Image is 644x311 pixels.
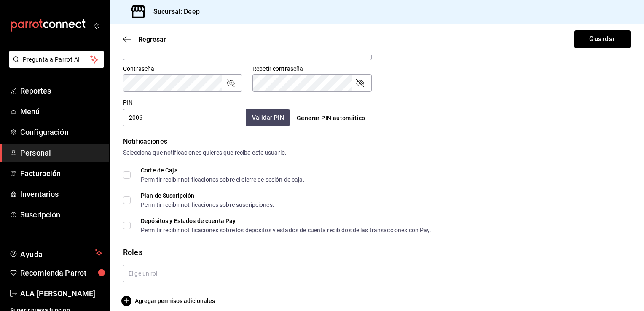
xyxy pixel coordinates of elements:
[123,99,133,105] label: PIN
[20,85,102,97] span: Reportes
[123,66,242,72] label: Contraseña
[20,126,102,138] span: Configuración
[20,188,102,200] span: Inventarios
[123,296,215,306] button: Agregar permisos adicionales
[147,7,200,17] h3: Sucursal: Deep
[20,168,102,179] span: Facturación
[293,110,369,126] button: Generar PIN automático
[123,148,631,157] div: Selecciona que notificaciones quieres que reciba este usuario.
[141,193,274,198] div: Plan de Suscripción
[9,51,104,68] button: Pregunta a Parrot AI
[20,147,102,158] span: Personal
[252,66,372,72] label: Repetir contraseña
[93,22,99,29] button: open_drawer_menu
[6,61,104,70] a: Pregunta a Parrot AI
[141,227,432,233] div: Permitir recibir notificaciones sobre los depósitos y estados de cuenta recibidos de las transacc...
[141,202,274,208] div: Permitir recibir notificaciones sobre suscripciones.
[225,78,236,88] button: passwordField
[123,265,373,282] input: Elige un rol
[574,30,631,48] button: Guardar
[123,35,166,43] button: Regresar
[141,218,432,224] div: Depósitos y Estados de cuenta Pay
[20,106,102,117] span: Menú
[141,177,305,182] div: Permitir recibir notificaciones sobre el cierre de sesión de caja.
[20,267,102,279] span: Recomienda Parrot
[123,247,631,258] div: Roles
[123,109,246,126] input: 3 a 6 dígitos
[20,248,91,258] span: Ayuda
[246,109,290,126] button: Validar PIN
[141,167,305,173] div: Corte de Caja
[20,209,102,220] span: Suscripción
[138,35,166,43] span: Regresar
[123,137,631,147] div: Notificaciones
[23,55,91,64] span: Pregunta a Parrot AI
[20,288,102,299] span: ALA [PERSON_NAME]
[355,78,365,88] button: passwordField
